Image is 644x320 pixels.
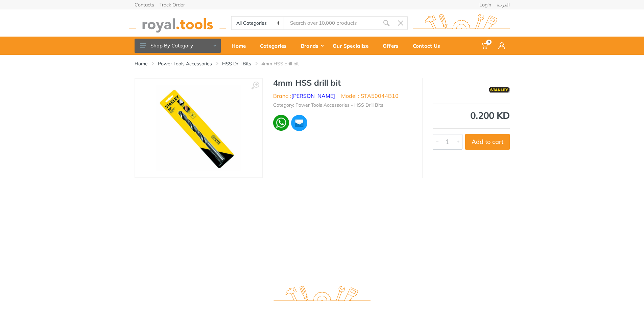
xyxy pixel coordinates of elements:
[328,37,378,55] a: Our Specialize
[227,39,255,53] div: Home
[222,60,251,67] a: HSS Drill Bits
[135,2,154,7] a: Contacts
[497,2,510,7] a: العربية
[135,39,221,53] button: Shop By Category
[273,286,371,304] img: royal.tools Logo
[135,60,148,67] a: Home
[341,92,399,100] li: Model : STA50044B10
[255,37,296,55] a: Categories
[476,37,494,55] a: 0
[378,39,408,53] div: Offers
[408,39,450,53] div: Contact Us
[232,17,285,29] select: Category
[290,114,308,132] img: ma.webp
[156,85,241,171] img: Royal Tools - 4mm HSS drill bit
[284,16,379,30] input: Site search
[465,134,510,150] button: Add to cart
[296,39,328,53] div: Brands
[227,37,255,55] a: Home
[255,39,296,53] div: Categories
[433,111,510,120] div: 0.200 KD
[261,60,309,67] li: 4mm HSS drill bit
[328,39,378,53] div: Our Specialize
[291,92,335,99] a: [PERSON_NAME]
[160,2,185,7] a: Track Order
[135,60,510,67] nav: breadcrumb
[486,40,492,45] span: 0
[378,37,408,55] a: Offers
[273,102,383,109] li: Category: Power Tools Accessories - HSS Drill Bits
[158,60,212,67] a: Power Tools Accessories
[273,78,412,88] h1: 4mm HSS drill bit
[129,14,226,33] img: royal.tools Logo
[408,37,450,55] a: Contact Us
[273,115,289,131] img: wa.webp
[479,2,491,7] a: Login
[488,81,510,98] img: Stanley
[273,92,335,100] li: Brand :
[413,14,510,33] img: royal.tools Logo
